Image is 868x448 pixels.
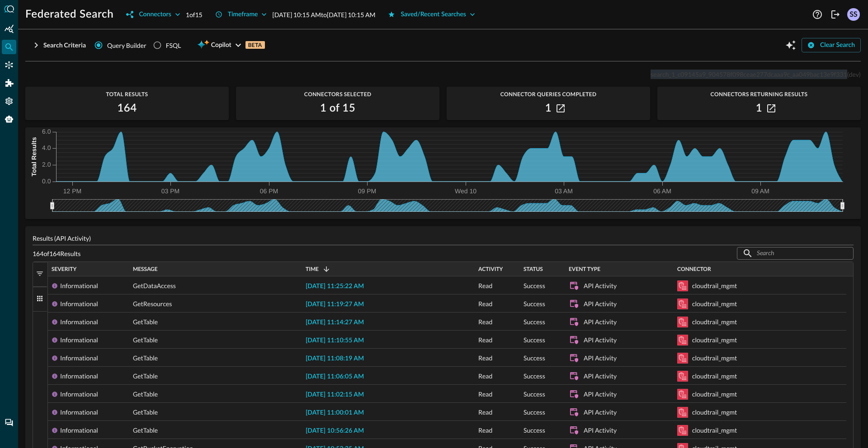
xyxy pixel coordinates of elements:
div: API Activity [584,277,617,295]
div: Federated Search [2,40,16,54]
tspan: 09 AM [751,187,769,195]
span: Event Type [569,266,600,272]
tspan: 06 PM [260,187,278,195]
div: Informational [60,385,98,403]
tspan: 03 PM [161,187,179,195]
span: Success [524,367,545,385]
div: Informational [60,421,98,439]
div: API Activity [584,385,617,403]
button: Logout [828,7,843,22]
span: Read [478,385,492,403]
svg: Amazon Security Lake [677,389,688,400]
span: Read [478,313,492,331]
tspan: 4.0 [42,144,51,151]
span: Success [524,313,545,331]
h2: 164 [118,101,137,116]
span: GetResources [133,295,172,313]
button: Timeframe [210,7,273,22]
span: Success [524,403,545,421]
tspan: 06 AM [653,187,671,195]
span: [DATE] 11:19:27 AM [306,301,364,308]
div: SS [847,8,860,21]
h2: 1 [756,101,762,116]
svg: Amazon Security Lake [677,353,688,364]
span: Message [133,266,158,272]
div: Saved/Recent Searches [401,9,466,20]
span: Connectors Selected [236,91,439,98]
button: Search Criteria [25,38,91,52]
span: Read [478,403,492,421]
div: Search Criteria [43,40,86,51]
span: Connector Queries Completed [447,91,650,98]
span: Read [478,349,492,367]
h2: 1 [545,101,552,116]
div: Settings [2,94,16,108]
button: Clear Search [802,38,861,52]
div: API Activity [584,313,617,331]
span: GetTable [133,403,158,421]
tspan: 03 AM [555,187,573,195]
h1: Federated Search [25,7,113,22]
button: Connectors [121,7,185,22]
span: (dev) [847,70,861,78]
div: Clear Search [820,40,855,51]
svg: Amazon Security Lake [677,407,688,418]
span: Success [524,295,545,313]
span: Copilot [211,40,231,51]
span: GetTable [133,349,158,367]
span: Connectors Returning Results [657,91,861,98]
button: Open Query Copilot [783,38,798,52]
span: Connector [677,266,711,272]
div: cloudtrail_mgmt [692,385,737,403]
input: Search [757,245,833,261]
span: Read [478,367,492,385]
svg: Amazon Security Lake [677,335,688,345]
span: Time [306,266,319,272]
tspan: 2.0 [42,161,51,168]
span: Success [524,277,545,295]
span: [DATE] 11:08:19 AM [306,355,364,362]
div: API Activity [584,421,617,439]
span: Query Builder [107,41,146,50]
div: cloudtrail_mgmt [692,277,737,295]
div: Informational [60,349,98,367]
svg: Amazon Security Lake [677,425,688,436]
div: Chat [2,415,16,430]
span: GetTable [133,367,158,385]
div: cloudtrail_mgmt [692,367,737,385]
tspan: 6.0 [42,128,51,135]
div: API Activity [584,349,617,367]
button: Saved/Recent Searches [382,7,481,22]
div: cloudtrail_mgmt [692,421,737,439]
svg: Amazon Security Lake [677,371,688,382]
tspan: 12 PM [63,187,81,195]
span: Total Results [25,91,229,98]
span: GetDataAccess [133,277,176,295]
svg: Amazon Security Lake [677,299,688,309]
div: Informational [60,331,98,349]
div: API Activity [584,295,617,313]
div: Informational [60,277,98,295]
p: [DATE] 10:15 AM to [DATE] 10:15 AM [272,10,375,19]
div: Connectors [139,9,171,20]
p: 1 of 15 [186,10,203,19]
div: Connectors [2,58,16,72]
div: Query Agent [2,112,16,126]
div: cloudtrail_mgmt [692,313,737,331]
div: Timeframe [228,9,258,20]
div: Informational [60,403,98,421]
div: FSQL [166,41,181,50]
div: API Activity [584,403,617,421]
span: [DATE] 11:02:15 AM [306,392,364,398]
div: Addons [2,76,17,90]
div: API Activity [584,331,617,349]
span: [DATE] 11:10:55 AM [306,337,364,344]
span: Success [524,349,545,367]
span: [DATE] 11:06:05 AM [306,373,364,380]
p: Results (API Activity) [33,233,854,243]
tspan: Total Results [30,137,38,176]
div: cloudtrail_mgmt [692,331,737,349]
span: search_1_c09145a9_904578f098ceae277dcaaa9c_aa049bac13e9f331 [651,70,847,78]
div: cloudtrail_mgmt [692,295,737,313]
span: GetTable [133,385,158,403]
